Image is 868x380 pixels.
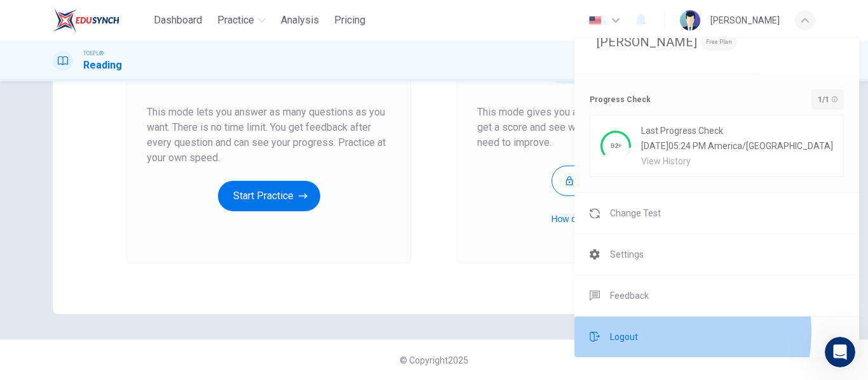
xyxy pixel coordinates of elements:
span: Messages from the team will be shown here [29,172,226,185]
span: Logout [610,329,638,344]
span: Change Test [610,206,661,221]
span: Settings [610,247,644,262]
span: Last Progress Check [641,126,833,136]
span: Home [29,295,55,304]
span: Free Plan [701,33,737,51]
span: [PERSON_NAME] [597,34,697,49]
div: 1/1 [811,89,844,110]
text: B2+ [611,142,621,149]
iframe: Intercom live chat [825,337,855,367]
h1: Messages [94,5,163,27]
a: Change Test [574,193,859,233]
span: 13/08/25 05:24 PM America/Denver [641,141,833,151]
span: Messages [102,295,151,304]
span: Help [201,295,222,304]
span: Progress Check [590,92,651,107]
h2: No messages [85,144,170,159]
button: Ask a question [70,225,185,250]
div: View History [641,156,833,166]
button: Help [170,263,254,314]
span: Feedback [610,288,649,303]
a: Settings [574,234,859,275]
button: Messages [85,263,169,314]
